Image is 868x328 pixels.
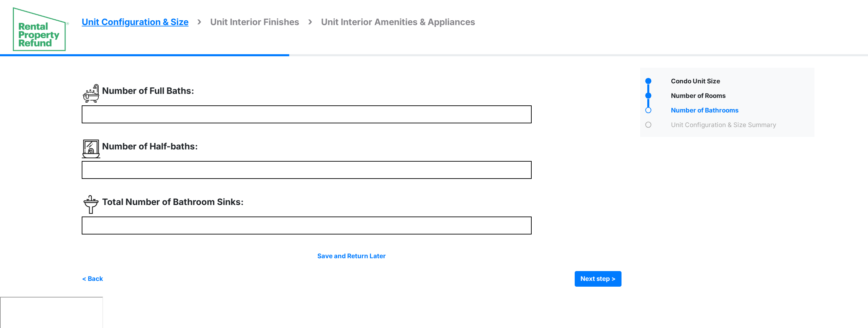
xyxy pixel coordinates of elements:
[669,91,814,102] div: Number of Rooms
[321,17,475,27] span: Unit Interior Amenities & Appliances
[669,106,814,117] div: Number of Bathrooms
[210,17,299,27] span: Unit Interior Finishes
[82,17,189,27] span: Unit Configuration & Size
[102,140,198,153] label: Number of Half-baths:
[82,271,103,287] button: < Back
[669,120,814,131] div: Unit Configuration & Size Summary
[102,84,194,97] label: Number of Full Baths:
[12,6,70,52] img: spp logo
[669,77,814,88] div: Condo Unit Size
[82,195,100,214] img: lavatory.png
[82,84,100,103] img: full_bath_QgFCe26.png
[82,140,100,158] img: half_bath_NioSgVr.png
[575,271,622,287] button: Next step >
[102,195,244,208] label: Total Number of Bathroom Sinks:
[317,252,386,260] a: Save and Return Later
